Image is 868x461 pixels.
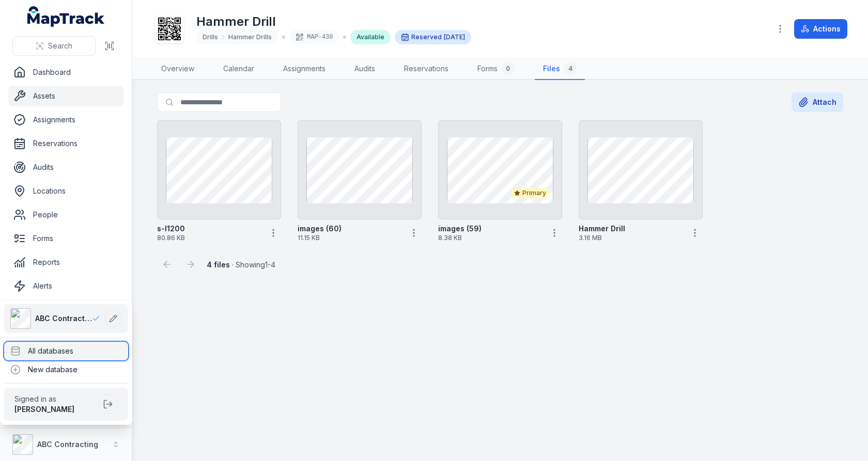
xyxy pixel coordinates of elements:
[4,360,128,379] div: New database
[37,440,98,449] strong: ABC Contracting
[4,342,128,360] div: All databases
[35,313,92,324] span: ABC Contracting
[14,405,74,414] strong: [PERSON_NAME]
[14,394,94,404] span: Signed in as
